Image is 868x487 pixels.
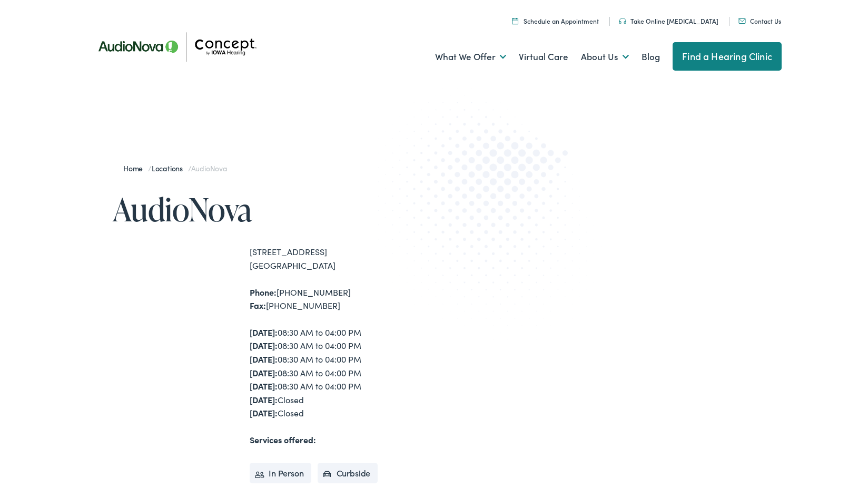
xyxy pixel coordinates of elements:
a: Find a Hearing Clinic [673,42,782,71]
a: What We Offer [435,37,506,76]
strong: [DATE]: [250,407,278,418]
span: AudioNova [191,163,227,173]
div: [PHONE_NUMBER] [PHONE_NUMBER] [250,286,434,313]
h1: AudioNova [113,192,434,227]
a: Blog [642,37,660,76]
a: About Us [581,37,629,76]
strong: Phone: [250,286,277,298]
a: Contact Us [738,16,781,25]
span: / / [123,163,227,173]
a: Virtual Care [519,37,568,76]
img: utility icon [619,18,626,24]
strong: Services offered: [250,434,316,445]
li: In Person [250,463,311,484]
li: Curbside [318,463,378,484]
img: utility icon [738,18,746,24]
a: Locations [152,163,188,173]
strong: [DATE]: [250,380,278,392]
a: Take Online [MEDICAL_DATA] [619,16,718,25]
a: Home [123,163,148,173]
strong: [DATE]: [250,367,278,378]
div: [STREET_ADDRESS] [GEOGRAPHIC_DATA] [250,245,434,272]
div: 08:30 AM to 04:00 PM 08:30 AM to 04:00 PM 08:30 AM to 04:00 PM 08:30 AM to 04:00 PM 08:30 AM to 0... [250,326,434,420]
strong: [DATE]: [250,353,278,365]
a: Schedule an Appointment [512,16,599,25]
img: A calendar icon to schedule an appointment at Concept by Iowa Hearing. [512,17,518,24]
strong: [DATE]: [250,339,278,351]
strong: [DATE]: [250,394,278,405]
strong: [DATE]: [250,326,278,338]
strong: Fax: [250,299,266,311]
